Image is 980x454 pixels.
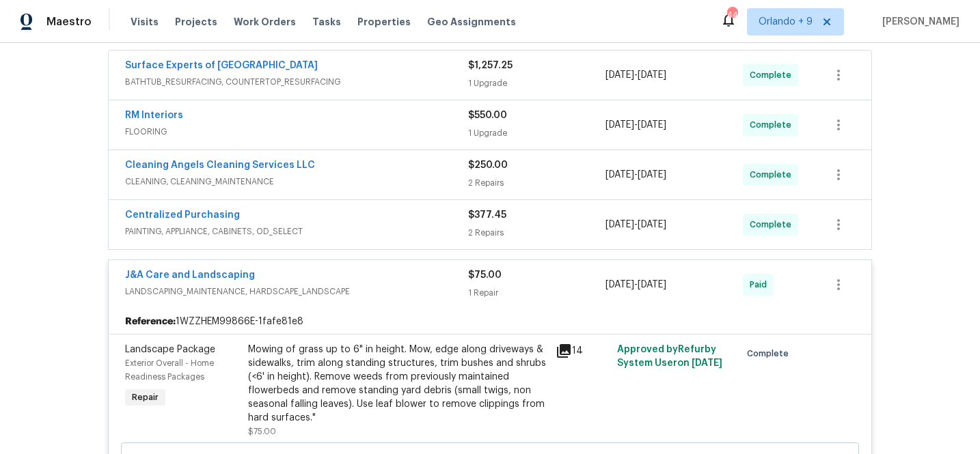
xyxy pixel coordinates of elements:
a: Centralized Purchasing [125,210,240,220]
div: 1 Upgrade [468,76,605,90]
div: 1 Repair [468,286,605,300]
span: - [605,278,666,292]
a: Surface Experts of [GEOGRAPHIC_DATA] [125,61,318,70]
span: Approved by Refurby System User on [617,345,722,368]
span: [DATE] [605,70,634,80]
span: Complete [750,168,797,182]
span: Complete [750,218,797,231]
b: Reference: [125,315,176,328]
span: LANDSCAPING_MAINTENANCE, HARDSCAPE_LANDSCAPE [125,285,468,298]
span: Repair [126,391,164,404]
span: PAINTING, APPLIANCE, CABINETS, OD_SELECT [125,225,468,238]
span: [DATE] [638,170,666,180]
div: 14 [556,343,609,359]
div: 2 Repairs [468,226,605,240]
span: Complete [747,347,794,360]
span: $250.00 [468,160,508,170]
span: Properties [357,15,411,29]
span: $377.45 [468,210,506,220]
span: Exterior Overall - Home Readiness Packages [125,359,214,381]
span: Landscape Package [125,345,215,354]
a: Cleaning Angels Cleaning Services LLC [125,160,315,170]
span: Paid [750,278,772,292]
span: [DATE] [638,70,666,80]
div: Mowing of grass up to 6" in height. Mow, edge along driveways & sidewalks, trim along standing st... [248,343,547,425]
span: Orlando + 9 [759,15,813,29]
span: [PERSON_NAME] [877,15,959,29]
span: [DATE] [638,220,666,229]
div: 2 Repairs [468,176,605,190]
span: Projects [175,15,217,29]
span: Geo Assignments [427,15,516,29]
span: Complete [750,68,797,82]
span: Visits [131,15,159,29]
span: [DATE] [605,170,634,180]
div: 1WZZHEM99866E-1fafe81e8 [109,309,871,334]
span: BATHTUB_RESURFACING, COUNTERTOP_RESURFACING [125,75,468,89]
span: - [605,168,666,182]
span: [DATE] [605,120,634,130]
span: FLOORING [125,125,468,139]
span: [DATE] [605,280,634,289]
span: $550.00 [468,111,507,120]
span: [DATE] [638,120,666,130]
span: [DATE] [638,280,666,289]
span: - [605,118,666,132]
span: [DATE] [692,358,722,368]
a: RM Interiors [125,111,183,120]
span: $75.00 [248,427,276,436]
span: - [605,218,666,231]
span: [DATE] [605,220,634,229]
span: - [605,68,666,82]
span: Work Orders [234,15,296,29]
span: Maestro [46,15,92,29]
div: 447 [727,8,737,22]
span: Tasks [312,17,341,27]
span: Complete [750,118,797,132]
div: 1 Upgrade [468,126,605,140]
span: $1,257.25 [468,61,513,70]
span: $75.00 [468,270,502,280]
span: CLEANING, CLEANING_MAINTENANCE [125,175,468,188]
a: J&A Care and Landscaping [125,270,255,280]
